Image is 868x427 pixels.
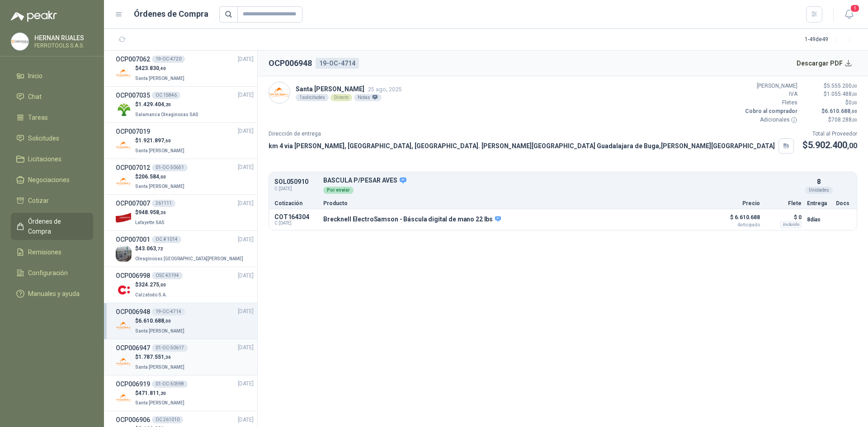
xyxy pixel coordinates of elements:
[803,99,857,107] p: $
[152,56,185,63] div: 19-OC-4720
[330,94,352,101] div: Directo
[11,11,57,22] img: Logo peakr
[135,76,184,81] span: Santa [PERSON_NAME]
[269,57,312,70] h2: OCP006948
[827,83,857,89] span: 5.555.200
[238,163,254,172] span: [DATE]
[135,64,186,73] p: $
[138,65,166,71] span: 423.830
[11,109,93,126] a: Tareas
[138,101,171,108] span: 1.429.404
[11,264,93,282] a: Configuración
[827,91,857,97] span: 1.055.488
[116,198,150,208] h3: OCP007007
[152,200,175,207] div: 261111
[238,272,254,280] span: [DATE]
[164,319,171,324] span: ,00
[152,164,188,171] div: 01-OC-50651
[159,282,166,287] span: ,00
[135,173,186,181] p: $
[743,116,797,124] p: Adicionales
[138,318,171,324] span: 6.610.688
[135,317,186,325] p: $
[28,175,70,185] span: Negociaciones
[116,102,132,117] img: Company Logo
[116,282,132,298] img: Company Logo
[323,201,709,206] p: Producto
[849,99,857,106] span: 0
[743,99,797,107] p: Fletes
[116,127,254,155] a: OCP007019[DATE] Company Logo$1.921.897,60Santa [PERSON_NAME]
[116,379,150,389] h3: OCP006919
[116,354,132,370] img: Company Logo
[238,343,254,352] span: [DATE]
[11,244,93,261] a: Remisiones
[138,354,171,360] span: 1.787.551
[116,90,254,119] a: OCP007035OC 15846[DATE] Company Logo$1.429.404,20Salamanca Oleaginosas SAS
[28,247,61,257] span: Remisiones
[116,210,132,225] img: Company Logo
[135,220,165,225] span: Lafayette SAS
[269,130,794,138] p: Dirección de entrega
[847,141,857,150] span: ,00
[238,235,254,244] span: [DATE]
[238,380,254,388] span: [DATE]
[34,43,91,48] p: FERROTOOLS S.A.S.
[135,208,166,217] p: $
[802,130,857,138] p: Total al Proveedor
[743,107,797,116] p: Cobro al comprador
[238,199,254,208] span: [DATE]
[743,90,797,99] p: IVA
[802,138,857,152] p: $
[135,353,186,361] p: $
[807,201,830,206] p: Entrega
[825,108,857,114] span: 6.610.688
[135,148,184,153] span: Santa [PERSON_NAME]
[296,94,329,101] div: 1 solicitudes
[765,212,802,223] p: $ 0
[805,187,833,194] div: Unidades
[159,391,166,396] span: ,20
[274,221,318,226] span: C: [DATE]
[28,268,68,278] span: Configuración
[803,90,857,99] p: $
[852,100,857,105] span: ,00
[135,136,186,145] p: $
[296,84,402,94] p: Santa [PERSON_NAME]
[11,88,93,105] a: Chat
[238,127,254,136] span: [DATE]
[135,400,184,405] span: Santa [PERSON_NAME]
[28,113,48,122] span: Tareas
[780,221,802,228] div: Incluido
[152,308,185,315] div: 19-OC-4714
[269,82,290,103] img: Company Logo
[11,285,93,302] a: Manuales y ayuda
[134,8,208,20] h1: Órdenes de Compra
[28,289,80,299] span: Manuales y ayuda
[323,177,802,185] p: BASCULA P/PESAR AVES
[850,4,860,13] span: 1
[116,138,132,154] img: Company Logo
[138,245,163,252] span: 43.063
[715,201,760,206] p: Precio
[116,271,150,281] h3: OCP006998
[11,150,93,168] a: Licitaciones
[152,416,183,423] div: OC 261010
[11,33,28,50] img: Company Logo
[116,54,254,83] a: OCP00706219-OC-4720[DATE] Company Logo$423.830,40Santa [PERSON_NAME]
[138,174,166,180] span: 206.584
[715,212,760,227] p: $ 6.610.688
[116,390,132,406] img: Company Logo
[152,236,181,243] div: OC # 1014
[116,66,132,81] img: Company Logo
[164,138,171,143] span: ,60
[11,130,93,147] a: Solicitudes
[116,415,150,425] h3: OCP006906
[135,292,167,297] span: Calzatodo S.A.
[28,154,61,164] span: Licitaciones
[817,177,821,187] p: 8
[135,389,186,398] p: $
[11,67,93,84] a: Inicio
[152,344,188,352] div: 01-OC-50617
[116,307,254,335] a: OCP00694819-OC-4714[DATE] Company Logo$6.610.688,00Santa [PERSON_NAME]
